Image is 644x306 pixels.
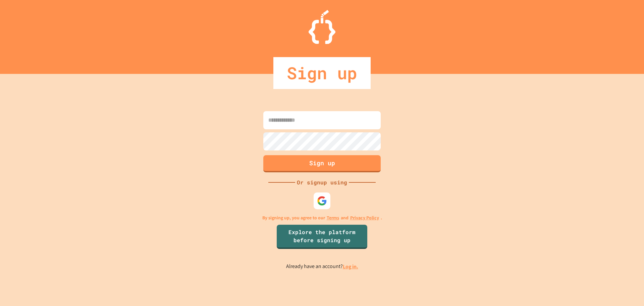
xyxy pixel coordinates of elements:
[588,250,637,278] iframe: chat widget
[350,214,379,221] a: Privacy Policy
[286,262,358,271] p: Already have an account?
[309,10,335,44] img: Logo.svg
[616,279,637,299] iframe: chat widget
[277,225,367,249] a: Explore the platform before signing up
[317,196,327,206] img: google-icon.svg
[327,214,339,221] a: Terms
[273,57,371,89] div: Sign up
[295,178,349,186] div: Or signup using
[343,263,358,270] a: Log in.
[263,155,381,172] button: Sign up
[262,214,382,221] p: By signing up, you agree to our and .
